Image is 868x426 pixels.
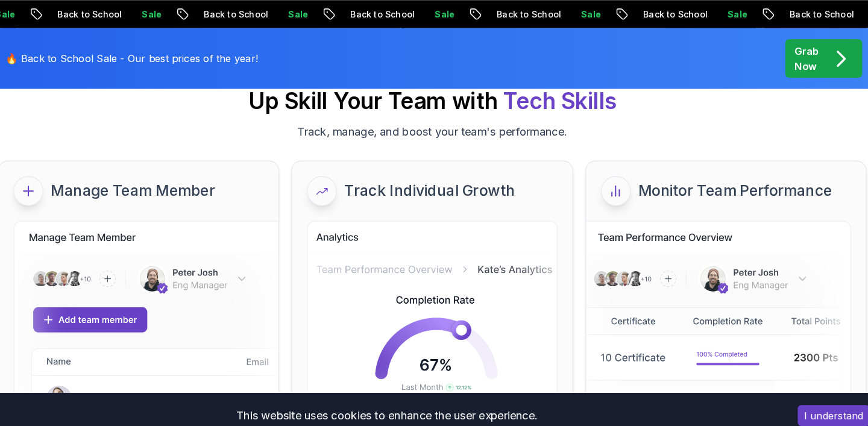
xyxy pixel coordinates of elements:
div: This website uses cookies to enhance the user experience. [9,390,771,417]
p: Grab Now [786,42,810,71]
p: Monitor Team Performance [634,176,823,195]
p: Back to School [39,8,121,20]
p: Sale [547,8,586,20]
p: Back to School [323,8,405,20]
h2: Up Skill Your Team with [256,86,613,110]
p: Back to School [608,8,690,20]
p: Sale [121,8,159,20]
p: Sale [405,8,444,20]
span: Tech Skills [503,85,613,111]
p: Manage Team Member [63,176,223,195]
button: Accept cookies [789,393,859,414]
p: Back to School [750,8,832,20]
p: Track Individual Growth [348,176,514,195]
p: Back to School [181,8,263,20]
p: 🔥 Back to School Sale - Our best prices of the year! [19,49,265,64]
p: Back to School [465,8,547,20]
p: Sale [690,8,728,20]
p: Track, manage, and boost your team's performance. [303,120,565,137]
p: Sale [263,8,301,20]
